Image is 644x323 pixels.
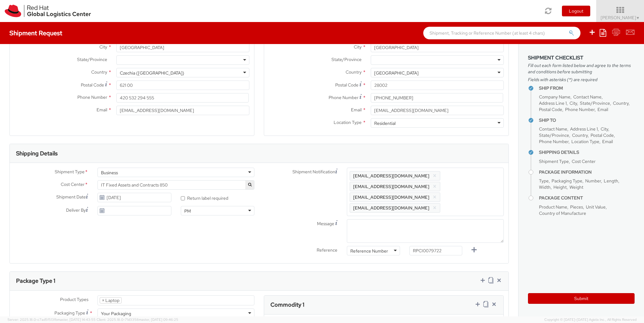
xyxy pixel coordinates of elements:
[5,5,91,17] img: rh-logistics-00dfa346123c4ec078e1.svg
[77,94,107,100] span: Phone Number
[60,297,88,302] span: Product Types
[97,317,178,322] span: Client: 2025.18.0-71d3358
[539,132,569,138] span: State/Province
[57,317,96,322] span: master, [DATE] 14:43:55
[120,70,184,76] div: Czechia ([GEOGRAPHIC_DATA])
[9,30,62,36] h4: Shipment Request
[573,94,602,100] span: Contact Name
[601,15,640,20] span: [PERSON_NAME]
[539,126,567,132] span: Contact Name
[539,94,570,100] span: Company Name
[601,126,608,132] span: City
[539,178,549,184] span: Type
[539,139,569,144] span: Phone Number
[77,57,107,62] span: State/Province
[99,44,107,50] span: City
[553,184,567,190] span: Height
[586,204,606,210] span: Unit Value
[539,210,586,216] span: Country of Manufacture
[580,100,610,106] span: State/Province
[353,184,429,189] span: [EMAIL_ADDRESS][DOMAIN_NAME]
[56,194,86,200] span: Shipment Date
[613,100,629,106] span: Country
[539,107,562,112] span: Postal Code
[66,207,86,214] span: Deliver By
[331,57,362,62] span: State/Province
[539,196,635,200] h4: Package Content
[317,221,334,226] span: Message
[528,62,635,75] span: Fill out each form listed below and agree to the terms and conditions before submitting
[539,204,567,210] span: Product Name
[101,170,118,176] div: Business
[353,173,429,179] span: [EMAIL_ADDRESS][DOMAIN_NAME]
[562,6,590,16] button: Logout
[433,193,437,201] button: ×
[270,302,304,308] h3: Commodity 1
[374,70,419,76] div: [GEOGRAPHIC_DATA]
[572,159,596,164] span: Cost Center
[181,196,185,200] input: Return label required
[335,82,358,88] span: Postal Code
[181,194,229,201] label: Return label required
[55,169,85,176] span: Shipment Type
[591,132,614,138] span: Postal Code
[565,107,595,112] span: Phone Number
[101,182,251,188] span: IT Fixed Assets and Contracts 850
[602,139,613,144] span: Email
[539,184,551,190] span: Width
[8,317,96,322] span: Server: 2025.18.0-c7ad5f513fb
[569,100,577,106] span: City
[317,247,337,253] span: Reference
[585,178,601,184] span: Number
[354,44,362,50] span: City
[97,107,107,113] span: Email
[102,298,104,303] span: ×
[423,27,580,39] input: Shipment, Tracking or Reference Number (at least 4 chars)
[572,132,588,138] span: Country
[528,293,635,304] button: Submit
[539,100,567,106] span: Address Line 1
[539,170,635,175] h4: Package Information
[101,310,131,317] div: Your Packaging
[636,15,640,20] span: ▼
[81,82,104,88] span: Postal Code
[16,150,58,157] h3: Shipping Details
[539,118,635,123] h4: Ship To
[100,297,122,304] li: Laptop
[570,204,583,210] span: Pieces
[97,180,254,190] span: IT Fixed Assets and Contracts 850
[569,184,583,190] span: Weight
[597,107,608,112] span: Email
[91,69,107,75] span: Country
[353,194,429,200] span: [EMAIL_ADDRESS][DOMAIN_NAME]
[139,317,178,322] span: master, [DATE] 09:46:25
[539,159,569,164] span: Shipment Type
[292,169,335,175] span: Shipment Notification
[334,120,362,125] span: Location Type
[184,208,191,214] div: PM
[433,204,437,212] button: ×
[571,139,599,144] span: Location Type
[604,178,618,184] span: Length
[544,317,636,322] span: Copyright © [DATE]-[DATE] Agistix Inc., All Rights Reserved
[539,86,635,91] h4: Ship From
[329,95,358,100] span: Phone Number
[552,178,582,184] span: Packaging Type
[353,205,429,211] span: [EMAIL_ADDRESS][DOMAIN_NAME]
[61,181,85,188] span: Cost Center
[433,172,437,180] button: ×
[16,278,55,284] h3: Package Type 1
[433,183,437,190] button: ×
[539,150,635,155] h4: Shipping Details
[570,126,598,132] span: Address Line 1
[346,69,362,75] span: Country
[54,310,85,316] span: Packaging Type
[528,55,635,61] h3: Shipment Checklist
[350,248,388,254] div: Reference Number
[351,107,362,113] span: Email
[374,120,396,126] div: Residential
[528,76,635,83] span: Fields with asterisks (*) are required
